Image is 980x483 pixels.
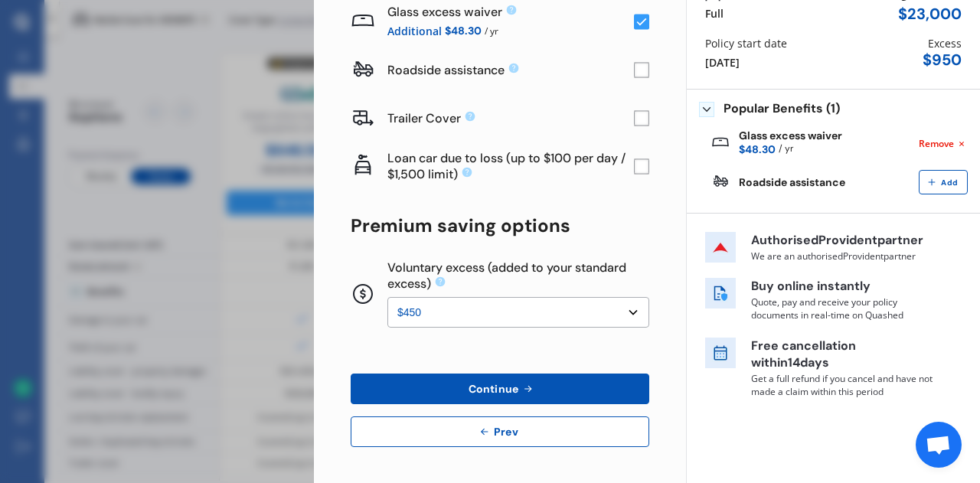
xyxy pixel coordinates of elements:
div: Loan car due to loss (up to $100 per day / $1,500 limit) [387,152,634,181]
img: insurer icon [705,232,736,263]
p: Quote, pay and receive your policy documents in real-time on Quashed [751,295,935,321]
div: $ 23,000 [898,5,962,23]
span: Remove [919,137,954,151]
button: Continue [351,374,649,404]
span: $48.30 [739,142,776,158]
img: buy online icon [705,278,736,308]
span: Continue [465,383,521,395]
p: Get a full refund if you cancel and have not made a claim within this period [751,372,935,398]
span: / yr [779,142,793,158]
button: Prev [351,416,649,447]
p: We are an authorised Provident partner [751,250,935,263]
span: Popular Benefits (1) [724,102,840,117]
p: Authorised Provident partner [751,232,935,250]
span: $48.30 [445,22,482,40]
p: Free cancellation within 14 days [751,338,935,373]
span: Additional [387,22,442,40]
div: Roadside assistance [387,62,634,78]
div: Glass excess waiver [387,4,634,20]
div: Voluntary excess (added to your standard excess) [387,261,649,291]
div: Glass excess waiver [739,129,842,158]
img: free cancel icon [705,338,736,368]
div: Roadside assistance [739,176,845,188]
div: [DATE] [705,54,740,70]
div: $ 950 [923,51,962,69]
div: Full [705,5,724,21]
p: Buy online instantly [751,278,935,295]
div: Policy start date [705,35,787,51]
div: Trailer Cover [387,110,634,126]
span: / yr [485,22,498,40]
div: Open chat [916,422,962,468]
span: Prev [491,426,521,438]
span: Add [938,178,961,188]
div: Excess [928,35,962,51]
div: Premium saving options [351,215,649,237]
